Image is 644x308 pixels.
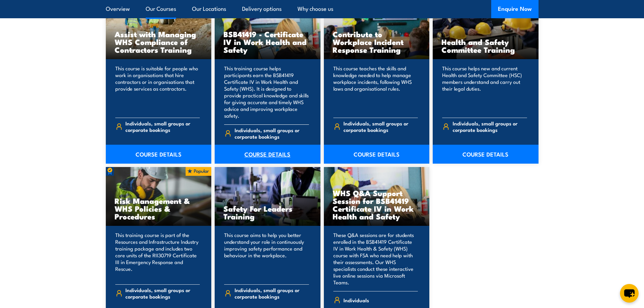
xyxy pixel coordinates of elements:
[115,30,203,53] h3: Assist with Managing WHS Compliance of Contractors Training
[620,284,639,303] button: chat-button
[343,120,418,133] span: Individuals, small groups or corporate bookings
[235,127,309,140] span: Individuals, small groups or corporate bookings
[324,145,430,164] a: COURSE DETAILS
[106,145,212,164] a: COURSE DETAILS
[333,65,418,112] p: This course teaches the skills and knowledge needed to help manage workplace incidents, following...
[343,295,369,305] span: Individuals
[215,145,320,164] a: COURSE DETAILS
[235,287,309,300] span: Individuals, small groups or corporate bookings
[223,205,312,220] h3: Safety For Leaders Training
[125,120,200,133] span: Individuals, small groups or corporate bookings
[442,65,527,112] p: This course helps new and current Health and Safety Committee (HSC) members understand and carry ...
[115,197,203,220] h3: Risk Management & WHS Policies & Procedures
[333,30,421,53] h3: Contribute to Workplace Incident Response Training
[433,145,539,164] a: COURSE DETAILS
[453,120,527,133] span: Individuals, small groups or corporate bookings
[333,189,421,220] h3: WHS Q&A Support Session for BSB41419 Certificate IV in Work Health and Safety
[224,232,309,279] p: This course aims to help you better understand your role in continuously improving safety perform...
[115,65,200,112] p: This course is suitable for people who work in organisations that hire contractors or in organisa...
[115,232,200,279] p: This training course is part of the Resources and Infrastructure Industry training package and in...
[224,65,309,119] p: This training course helps participants earn the BSB41419 Certificate IV in Work Health and Safet...
[442,38,530,53] h3: Health and Safety Committee Training
[125,287,200,300] span: Individuals, small groups or corporate bookings
[223,30,312,53] h3: BSB41419 - Certificate IV in Work Health and Safety
[333,232,418,286] p: These Q&A sessions are for students enrolled in the BSB41419 Certificate IV in Work Health & Safe...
